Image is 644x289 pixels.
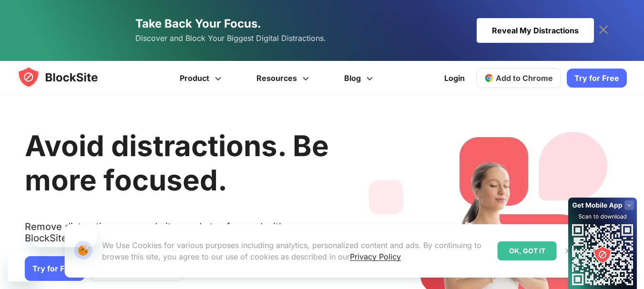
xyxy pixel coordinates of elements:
[135,17,261,30] span: Take Back Your Focus.
[25,221,329,251] text: Remove distracting apps and sites and stay focused with BlockSite
[496,73,553,83] span: Add to Chrome
[240,61,328,95] a: Resources
[476,68,561,88] a: Add to Chrome
[25,129,329,197] h1: Avoid distractions. Be more focused.
[31,226,97,247] iframe: Mensaje de la compañía
[439,67,470,90] a: Login
[477,18,594,43] div: Reveal My Distractions
[350,252,401,261] a: Privacy Policy
[135,31,326,45] span: Discover and Block Your Biggest Digital Distractions.
[164,61,240,95] a: Product
[564,247,572,255] img: Close
[17,66,116,89] img: blocksite-icon.5d769676.svg
[498,241,557,260] div: OK, GOT IT
[562,245,574,257] button: Close
[567,69,627,88] a: Try for Free
[102,239,490,262] p: We Use Cookies for various purposes including analytics, personalized content and ads. By continu...
[8,251,38,281] iframe: Botón para iniciar la ventana de mensajería
[484,73,494,83] img: chrome-icon.svg
[328,61,392,95] a: Blog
